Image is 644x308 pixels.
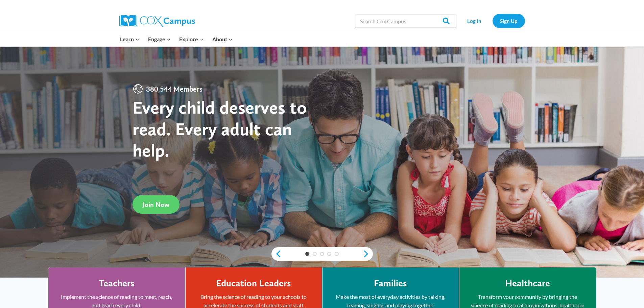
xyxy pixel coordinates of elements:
[313,252,317,256] a: 2
[460,14,489,28] a: Log In
[320,252,324,256] a: 3
[133,96,307,161] strong: Every child deserves to read. Every adult can help.
[493,14,525,28] a: Sign Up
[374,278,407,289] h4: Families
[179,35,204,44] span: Explore
[143,84,205,94] span: 380,544 Members
[335,252,339,256] a: 5
[460,14,525,28] nav: Secondary Navigation
[305,252,309,256] a: 1
[216,278,291,289] h4: Education Leaders
[363,250,373,258] a: next
[116,32,237,46] nav: Primary Navigation
[355,14,456,28] input: Search Cox Campus
[119,15,195,27] img: Cox Campus
[505,278,550,289] h4: Healthcare
[327,252,331,256] a: 4
[148,35,171,44] span: Engage
[212,35,233,44] span: About
[133,195,180,214] a: Join Now
[271,250,282,258] a: previous
[120,35,139,44] span: Learn
[271,247,373,261] div: content slider buttons
[143,200,169,209] span: Join Now
[99,278,135,289] h4: Teachers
